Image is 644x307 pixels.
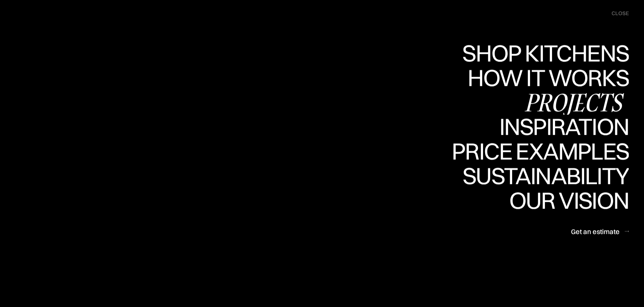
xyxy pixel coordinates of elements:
div: Price examples [452,163,629,187]
div: Shop Kitchens [459,65,629,88]
div: Get an estimate [571,227,620,236]
div: menu [605,7,629,20]
div: How it works [466,89,629,113]
div: Sustainability [457,187,629,211]
a: Price examplesPrice examples [452,140,629,164]
a: Get an estimate [571,223,629,240]
div: How it works [466,66,629,89]
a: SustainabilitySustainability [457,164,629,188]
a: Our visionOur vision [503,188,629,213]
div: Our vision [503,188,629,212]
div: Price examples [452,140,629,163]
div: Shop Kitchens [459,41,629,65]
div: Our vision [503,212,629,236]
a: InspirationInspiration [490,115,629,140]
div: Sustainability [457,164,629,187]
div: Inspiration [490,139,629,162]
div: close [612,10,629,17]
a: Shop KitchensShop Kitchens [459,41,629,66]
a: How it worksHow it works [466,66,629,90]
div: Inspiration [490,115,629,139]
a: Projects [519,90,629,115]
div: Projects [519,90,629,114]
